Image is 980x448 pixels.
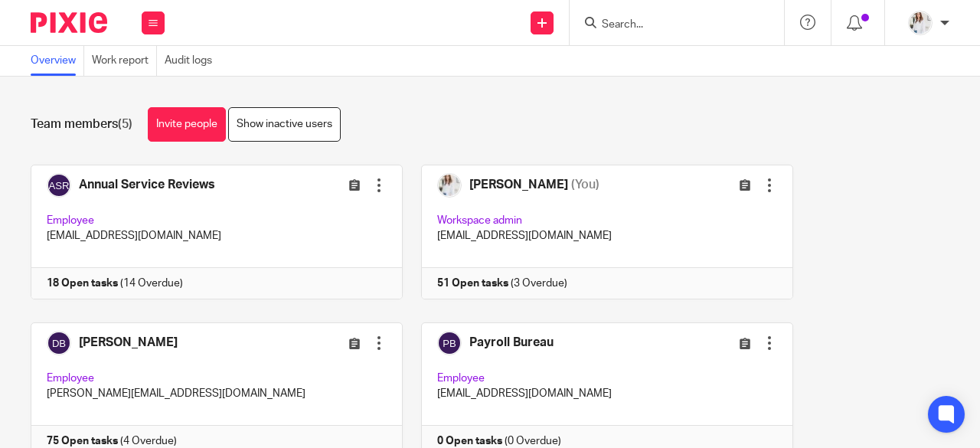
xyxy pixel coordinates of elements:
[165,46,220,76] a: Audit logs
[148,107,226,142] a: Invite people
[92,46,157,76] a: Work report
[31,116,132,132] h1: Team members
[228,107,341,142] a: Show inactive users
[118,118,132,130] span: (5)
[31,12,107,33] img: Pixie
[600,18,738,32] input: Search
[31,46,84,76] a: Overview
[908,11,933,35] img: Daisy.JPG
